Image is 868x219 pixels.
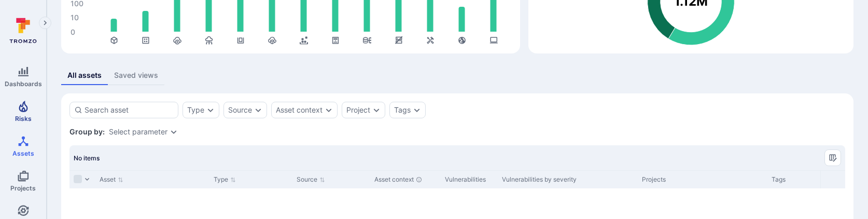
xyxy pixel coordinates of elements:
div: All assets [67,70,102,80]
input: Search asset [85,105,174,115]
span: Group by: [69,127,105,137]
button: Type [187,106,204,114]
button: Project [346,106,370,114]
span: No items [74,154,100,162]
div: Vulnerabilities [445,175,494,184]
div: Projects [642,175,763,184]
span: Select all rows [74,175,82,183]
div: Vulnerabilities by severity [502,175,634,184]
button: Expand dropdown [170,128,178,136]
button: Expand dropdown [372,106,381,114]
button: Expand navigation menu [39,17,51,29]
div: assets tabs [61,66,853,85]
i: Expand navigation menu [41,19,49,28]
button: Sort by Source [297,175,325,184]
div: grouping parameters [109,128,178,136]
button: Tags [394,106,411,114]
button: Expand dropdown [325,106,333,114]
div: Saved views [114,70,158,80]
button: Select parameter [109,128,167,136]
span: Dashboards [5,80,42,88]
text: 0 [71,28,75,36]
button: Source [228,106,252,114]
span: Projects [10,184,36,192]
span: Risks [15,115,32,122]
text: 10 [71,13,79,22]
button: Asset context [276,106,323,114]
button: Expand dropdown [254,106,262,114]
div: Asset context [374,175,437,184]
button: Sort by Type [214,175,236,184]
button: Manage columns [824,149,841,166]
button: Sort by Asset [100,175,123,184]
button: Expand dropdown [413,106,421,114]
button: Expand dropdown [206,106,215,114]
div: Automatically discovered context associated with the asset [416,176,422,183]
span: Assets [12,149,34,157]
